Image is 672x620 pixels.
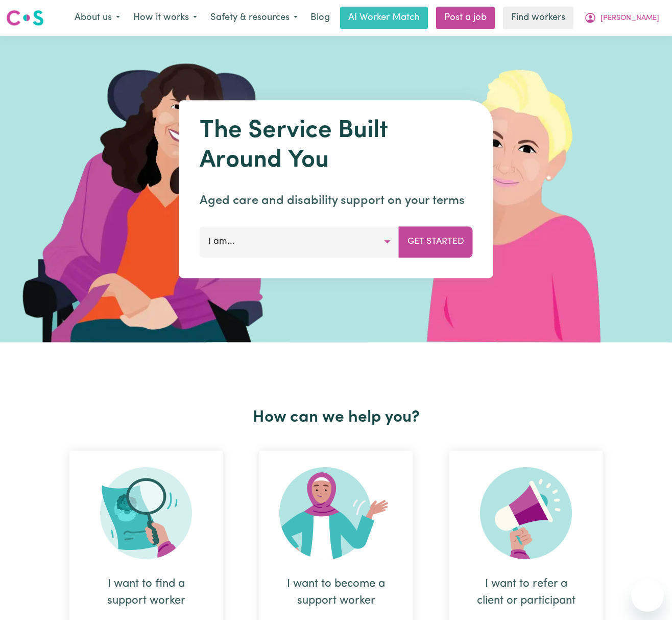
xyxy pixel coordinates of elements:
img: Search [100,467,192,559]
div: I want to become a support worker [284,576,388,609]
a: Find workers [503,7,573,29]
a: Careseekers logo [6,6,44,30]
h1: The Service Built Around You [200,117,473,175]
img: Refer [480,467,572,559]
button: My Account [578,7,666,29]
div: I want to refer a client or participant [474,576,578,609]
img: Become Worker [279,467,393,559]
button: About us [68,7,127,29]
button: How it works [127,7,204,29]
div: I want to find a support worker [94,576,198,609]
a: Post a job [436,7,495,29]
a: Blog [304,7,336,29]
button: I am... [200,226,399,257]
button: Safety & resources [204,7,304,29]
a: AI Worker Match [340,7,428,29]
button: Get Started [399,226,473,257]
h2: How can we help you? [51,408,621,427]
p: Aged care and disability support on your terms [200,192,473,210]
iframe: Button to launch messaging window [631,579,664,612]
img: Careseekers logo [6,9,44,27]
span: [PERSON_NAME] [601,13,659,24]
